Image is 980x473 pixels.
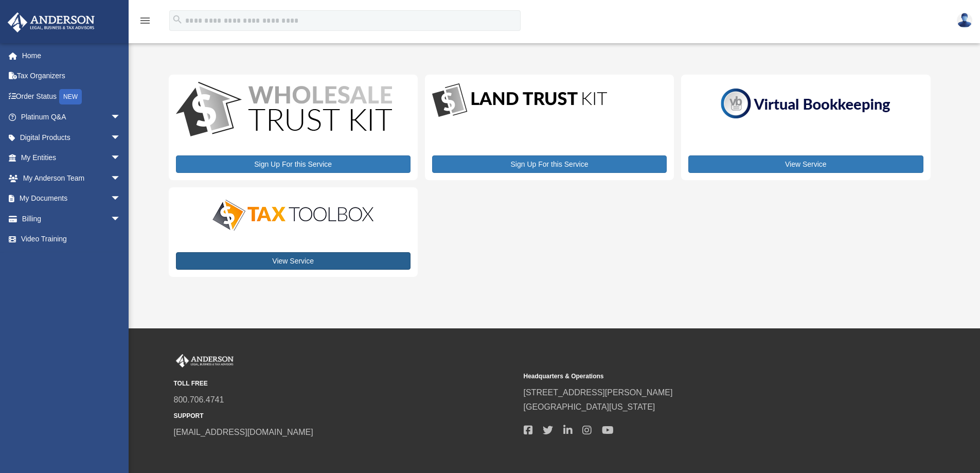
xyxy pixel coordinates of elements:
small: SUPPORT [174,411,516,422]
a: Platinum Q&Aarrow_drop_down [7,107,136,128]
img: Anderson Advisors Platinum Portal [174,354,236,367]
a: menu [139,18,151,27]
span: arrow_drop_down [111,127,131,148]
i: menu [139,14,151,27]
small: TOLL FREE [174,378,516,389]
a: Home [7,45,136,66]
a: My Anderson Teamarrow_drop_down [7,168,136,188]
a: Order StatusNEW [7,86,136,107]
a: [STREET_ADDRESS][PERSON_NAME] [524,388,673,397]
a: [GEOGRAPHIC_DATA][US_STATE] [524,402,655,411]
a: Billingarrow_drop_down [7,208,136,229]
a: Digital Productsarrow_drop_down [7,127,131,148]
small: Headquarters & Operations [524,371,866,382]
img: LandTrust_lgo-1.jpg [432,82,607,119]
a: View Service [688,155,923,173]
span: arrow_drop_down [111,208,131,230]
a: Sign Up For this Service [176,155,411,173]
a: Sign Up For this Service [432,155,667,173]
a: Video Training [7,229,136,250]
span: arrow_drop_down [111,107,131,128]
img: Anderson Advisors Platinum Portal [5,12,98,32]
img: WS-Trust-Kit-lgo-1.jpg [176,82,392,139]
img: User Pic [957,13,972,28]
a: My Documentsarrow_drop_down [7,188,136,209]
div: NEW [59,89,82,104]
i: search [172,14,183,25]
a: Tax Organizers [7,66,136,86]
a: [EMAIL_ADDRESS][DOMAIN_NAME] [174,428,313,436]
span: arrow_drop_down [111,168,131,189]
a: My Entitiesarrow_drop_down [7,148,136,168]
span: arrow_drop_down [111,188,131,209]
span: arrow_drop_down [111,148,131,169]
a: View Service [176,252,411,270]
a: 800.706.4741 [174,395,224,404]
